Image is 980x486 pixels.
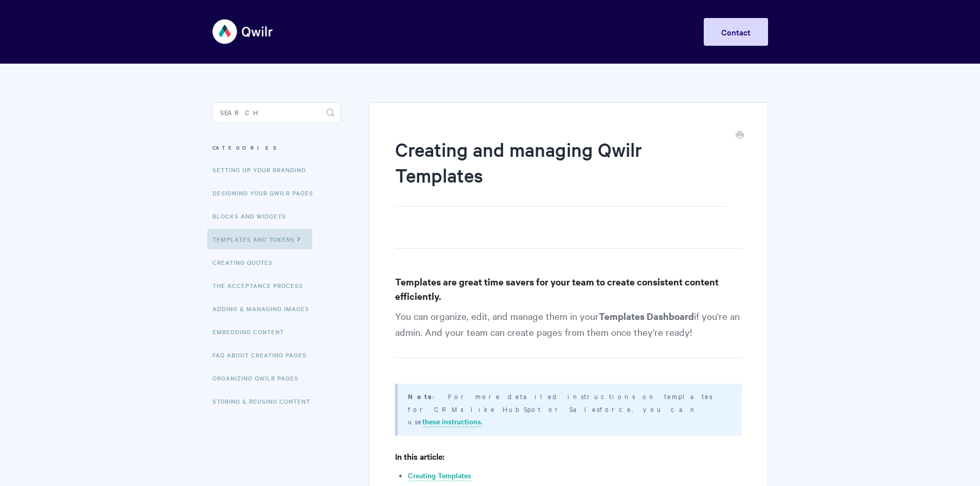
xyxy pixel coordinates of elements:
[212,391,318,411] a: Storing & Reusing Content
[395,136,726,207] h1: Creating and managing Qwilr Templates
[212,102,341,123] input: Search
[408,391,433,401] b: Note
[212,321,292,342] a: Embedding Content
[212,252,280,273] a: Creating Quotes
[212,368,306,388] a: Organizing Qwilr Pages
[395,451,444,462] strong: In this article:
[599,310,694,322] strong: Templates Dashboard
[212,138,341,157] h3: Categories
[212,159,314,180] a: Setting up your Branding
[408,470,471,481] a: Creating Templates
[207,229,312,249] a: Templates and Tokens
[212,275,311,296] a: The Acceptance Process
[422,416,483,427] a: these instructions.
[395,308,741,358] p: You can organize, edit, and manage them in your if you're an admin. And your team can create page...
[395,275,741,303] h3: Templates are great time savers for your team to create consistent content efficiently.
[212,12,274,51] img: Qwilr Help Center
[212,183,321,203] a: Designing Your Qwilr Pages
[408,390,728,427] p: : For more detailed instructions on templates for CRMs like HubSpot or Salesforce, you can use
[212,206,294,226] a: Blocks and Widgets
[736,130,744,141] a: Print this Article
[704,18,768,46] a: Contact
[212,345,314,365] a: FAQ About Creating Pages
[212,298,317,319] a: Adding & Managing Images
